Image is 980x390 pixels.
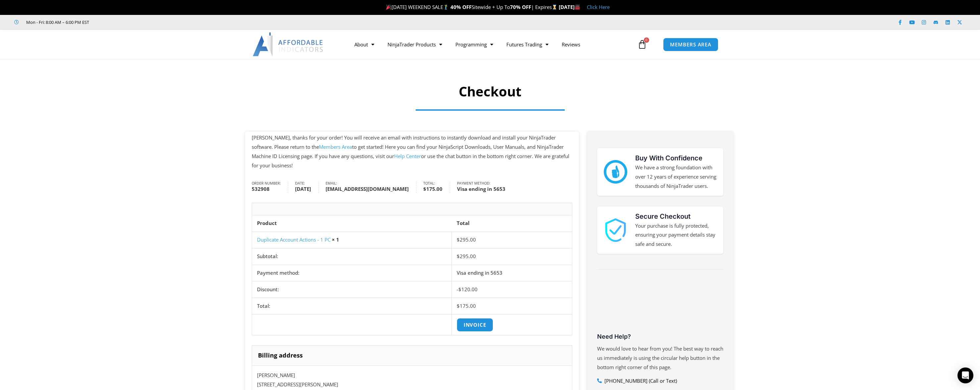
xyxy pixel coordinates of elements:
[457,182,512,193] li: Payment method:
[587,4,610,10] a: Click Here
[628,35,657,54] a: 0
[597,281,723,331] iframe: Customer reviews powered by Trustpilot
[635,221,717,249] p: Your purchase is fully protected, ensuring your payment details stay safe and secure.
[423,182,450,193] li: Total:
[458,286,478,293] span: 120.00
[604,218,627,242] img: 1000913 | Affordable Indicators – NinjaTrader
[457,185,505,193] strong: Visa ending in 5653
[635,211,717,221] h3: Secure Checkout
[457,253,460,259] span: $
[457,253,476,259] span: 295.00
[457,236,460,243] span: $
[559,4,580,10] strong: [DATE]
[252,185,281,193] strong: 532908
[98,19,198,26] iframe: Customer reviews powered by Trustpilot
[644,37,649,43] span: 0
[257,236,331,243] a: Duplicate Account Actions - 1 PC
[252,248,452,265] th: Subtotal:
[252,298,452,314] th: Total:
[603,376,677,386] span: [PHONE_NUMBER] (Call or Text)
[452,215,572,232] th: Total
[457,318,493,332] a: Invoice order number 532908
[271,82,709,101] h1: Checkout
[423,186,442,192] bdi: 175.00
[457,236,476,243] bdi: 295.00
[252,215,452,232] th: Product
[252,133,572,170] p: [PERSON_NAME], thanks for your order! You will receive an email with instructions to instantly do...
[457,303,460,309] span: $
[253,32,324,56] img: LogoAI | Affordable Indicators – NinjaTrader
[443,5,448,10] img: 🏌️‍♂️
[295,182,318,193] li: Date:
[458,286,461,293] span: $
[457,303,476,309] span: 175.00
[957,367,973,383] div: Open Intercom Messenger
[326,182,416,193] li: Email:
[635,163,717,191] p: We have a strong foundation with over 12 years of experience serving thousands of NinjaTrader users.
[25,18,89,26] span: Mon - Fri: 8:00 AM – 6:00 PM EST
[663,38,718,51] a: MEMBERS AREA
[252,182,288,193] li: Order number:
[252,265,452,281] th: Payment method:
[386,5,391,10] img: 🎉
[326,185,409,193] strong: [EMAIL_ADDRESS][DOMAIN_NAME]
[500,37,555,52] a: Futures Trading
[452,265,572,281] td: Visa ending in 5653
[385,4,558,10] span: [DATE] WEEKEND SALE Sitewide + Up To | Expires
[319,143,352,150] a: Members Area
[552,5,557,10] img: ⌛
[555,37,587,52] a: Reviews
[450,4,472,10] strong: 40% OFF
[348,37,636,52] nav: Menu
[295,185,311,193] strong: [DATE]
[332,236,339,243] strong: × 1
[348,37,381,52] a: About
[423,186,426,192] span: $
[510,4,531,10] strong: 70% OFF
[457,286,458,293] span: -
[604,160,627,184] img: mark thumbs good 43913 | Affordable Indicators – NinjaTrader
[252,281,452,298] th: Discount:
[381,37,449,52] a: NinjaTrader Products
[597,333,723,340] h3: Need Help?
[252,345,572,365] h2: Billing address
[449,37,500,52] a: Programming
[597,345,723,370] span: We would love to hear from you! The best way to reach us immediately is using the circular help b...
[394,153,421,159] a: Help Center
[575,5,580,10] img: 🏭
[670,42,711,47] span: MEMBERS AREA
[635,153,717,163] h3: Buy With Confidence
